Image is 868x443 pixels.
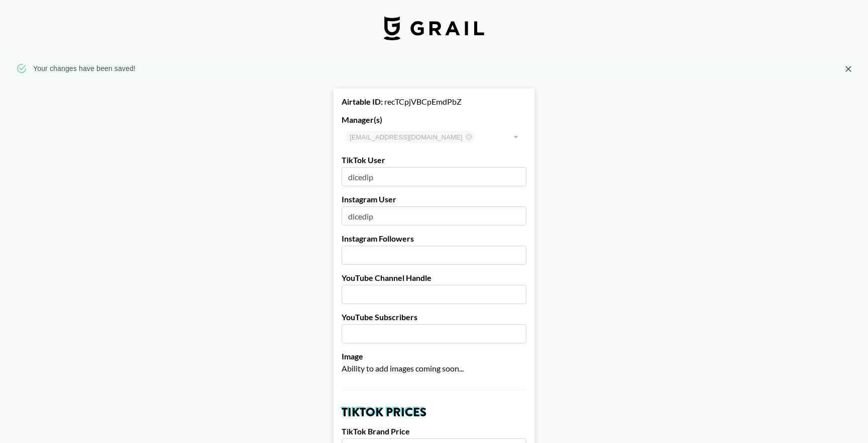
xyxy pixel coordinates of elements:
[342,351,526,361] label: Image
[841,61,856,77] button: Close
[342,363,464,373] span: Ability to add images coming soon...
[342,406,526,418] h2: TikTok Prices
[33,59,136,78] div: Your changes have been saved!
[342,426,526,436] label: TikTok Brand Price
[384,16,484,40] img: Grail Talent Logo
[342,234,526,244] label: Instagram Followers
[342,194,526,204] label: Instagram User
[342,273,526,283] label: YouTube Channel Handle
[342,155,526,165] label: TikTok User
[342,97,526,107] div: recTCpjVBCpEmdPbZ
[342,312,526,322] label: YouTube Subscribers
[342,115,526,125] label: Manager(s)
[342,97,383,106] strong: Airtable ID:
